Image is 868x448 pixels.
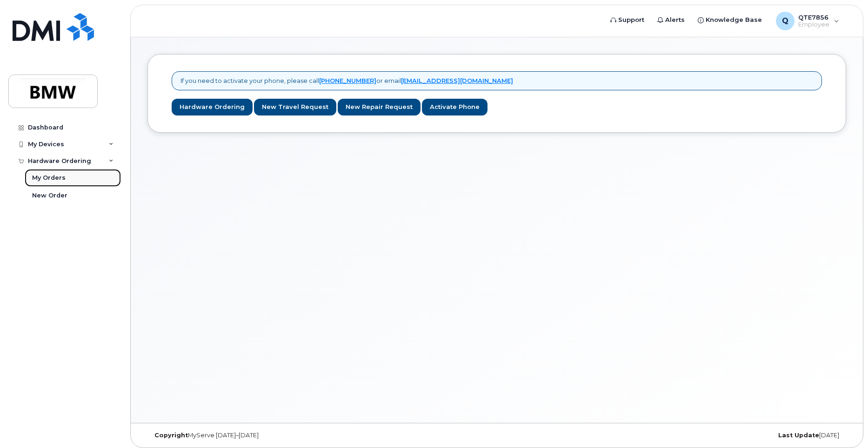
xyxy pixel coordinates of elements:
a: Activate Phone [422,99,487,116]
p: If you need to activate your phone, please call or email [180,76,513,85]
a: [PHONE_NUMBER] [319,77,376,84]
iframe: Messenger Launcher [828,407,861,441]
div: [DATE] [613,432,846,439]
div: MyServe [DATE]–[DATE] [147,432,381,439]
strong: Last Update [778,432,819,439]
a: New Repair Request [338,99,421,116]
a: [EMAIL_ADDRESS][DOMAIN_NAME] [401,77,513,84]
a: New Travel Request [254,99,336,116]
a: Hardware Ordering [172,99,253,116]
strong: Copyright [154,432,188,439]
